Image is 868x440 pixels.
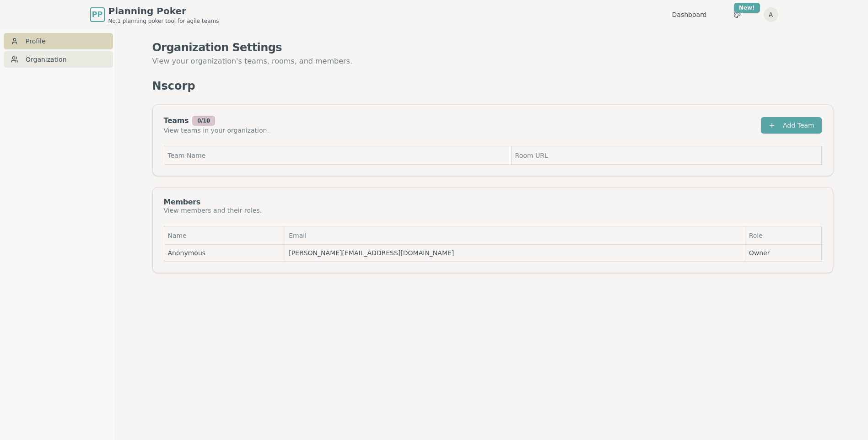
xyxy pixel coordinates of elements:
p: Nscorp [152,79,195,93]
span: Planning Poker [108,5,219,17]
button: A [764,7,778,22]
div: View teams in your organization. [164,126,269,135]
div: View members and their roles. [164,206,262,215]
div: 0 / 10 [192,116,215,126]
button: New! [729,6,745,23]
button: Add Team [761,117,822,134]
span: PP [92,9,102,20]
div: Members [164,199,262,206]
th: Room URL [511,146,821,165]
td: Anonymous [164,245,285,262]
a: PPPlanning PokerNo.1 planning poker tool for agile teams [90,5,219,25]
span: No.1 planning poker tool for agile teams [108,17,219,25]
a: Profile [4,33,113,49]
th: Team Name [164,146,511,165]
a: Organization [4,51,113,68]
p: View your organization's teams, rooms, and members. [152,55,833,68]
h1: Organization Settings [152,40,833,55]
div: Teams [164,116,269,126]
th: Role [745,226,821,245]
a: Dashboard [672,10,707,19]
div: New! [734,3,760,13]
th: Email [285,226,745,245]
span: Owner [749,248,818,258]
th: Name [164,226,285,245]
td: [PERSON_NAME][EMAIL_ADDRESS][DOMAIN_NAME] [285,245,745,262]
